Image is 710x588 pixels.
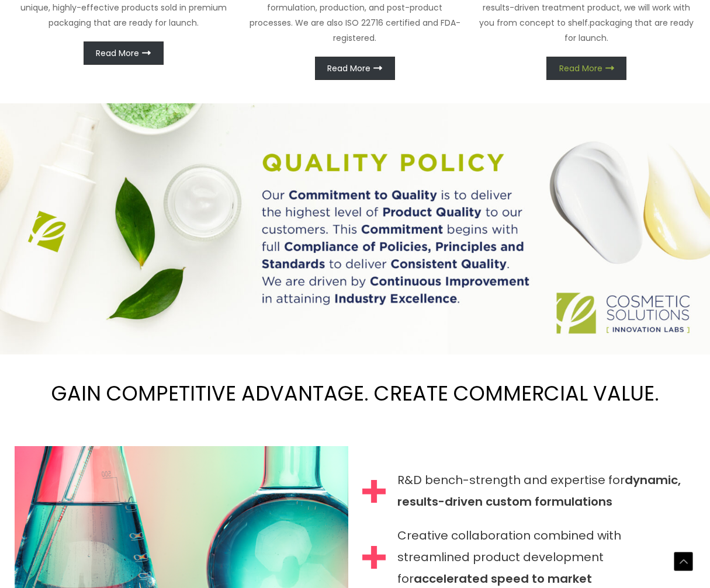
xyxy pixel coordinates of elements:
a: Read More [84,41,164,65]
img: Plus Icon [362,480,386,503]
img: Plus Icon [362,546,386,569]
a: Read More [315,57,395,80]
strong: accelerated speed to market [414,570,592,587]
span: Read More [96,49,139,57]
span: R&D bench-strength and expertise for [397,469,696,513]
a: Read More [546,57,626,80]
span: Read More [327,64,370,72]
span: Read More [559,64,602,72]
